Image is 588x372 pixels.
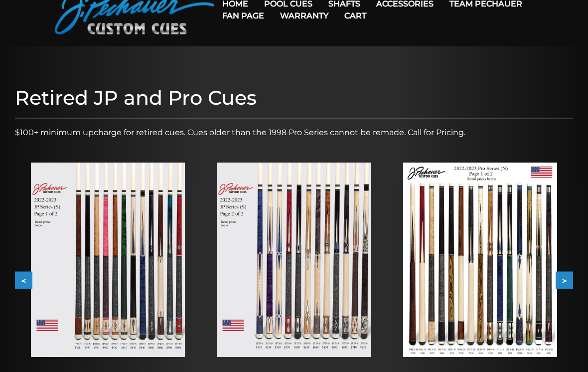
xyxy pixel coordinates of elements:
[556,272,573,289] button: >
[214,3,272,28] a: Fan Page
[272,3,336,28] a: Warranty
[15,127,573,139] p: $100+ minimum upcharge for retired cues. Cues older than the 1998 Pro Series cannot be remade. Ca...
[336,3,374,28] a: Cart
[15,272,32,289] button: <
[15,86,573,110] h1: Retired JP and Pro Cues
[15,272,573,289] div: Carousel Navigation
